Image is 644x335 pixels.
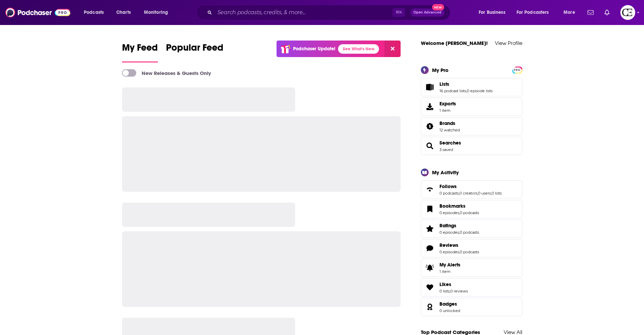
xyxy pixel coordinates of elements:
[423,204,437,214] a: Bookmarks
[116,8,131,17] span: Charts
[439,281,468,287] a: Likes
[122,42,158,57] span: My Feed
[439,262,460,268] span: My Alerts
[423,224,437,233] a: Ratings
[432,169,459,176] div: My Activity
[423,122,437,131] a: Brands
[439,250,459,254] a: 0 episodes
[432,4,444,10] span: New
[423,82,437,92] a: Lists
[421,259,522,277] a: My Alerts
[215,7,392,18] input: Search podcasts, credits, & more...
[559,7,583,18] button: open menu
[423,185,437,194] a: Follows
[439,242,479,248] a: Reviews
[421,78,522,96] span: Lists
[392,8,405,17] span: ⌘ K
[439,183,457,189] span: Follows
[450,289,450,293] span: ,
[439,120,460,126] a: Brands
[421,298,522,316] span: Badges
[585,7,596,18] a: Show notifications dropdown
[495,40,522,46] a: View Profile
[423,283,437,292] a: Likes
[459,230,460,235] span: ,
[460,230,479,235] a: 0 podcasts
[564,8,575,17] span: More
[432,67,449,73] div: My Pro
[421,200,522,218] span: Bookmarks
[421,278,522,297] span: Likes
[439,140,461,146] a: Searches
[439,281,451,287] span: Likes
[450,289,468,293] a: 0 reviews
[84,8,104,17] span: Podcasts
[517,8,549,17] span: For Podcasters
[421,239,522,257] span: Reviews
[112,7,135,18] a: Charts
[466,88,467,93] span: ,
[439,269,460,274] span: 1 item
[5,6,70,19] img: Podchaser - Follow, Share and Rate Podcasts
[459,191,477,196] a: 0 creators
[439,128,460,132] a: 12 watched
[439,301,460,307] a: Badges
[439,289,450,293] a: 0 lists
[620,5,635,20] button: Show profile menu
[166,42,223,57] span: Popular Feed
[439,223,479,229] a: Ratings
[421,40,488,46] a: Welcome [PERSON_NAME]!
[421,117,522,135] span: Brands
[421,137,522,155] span: Searches
[122,42,158,62] a: My Feed
[439,191,459,196] a: 0 podcasts
[602,7,612,18] a: Show notifications dropdown
[460,210,479,215] a: 0 podcasts
[474,7,514,18] button: open menu
[439,223,456,229] span: Ratings
[423,263,437,273] span: My Alerts
[491,191,492,196] span: ,
[439,301,457,307] span: Badges
[166,42,223,62] a: Popular Feed
[620,5,635,20] img: User Profile
[439,230,459,235] a: 0 episodes
[439,101,456,107] span: Exports
[122,69,211,77] a: New Releases & Guests Only
[139,7,177,18] button: open menu
[459,210,460,215] span: ,
[439,183,502,189] a: Follows
[512,7,559,18] button: open menu
[439,108,456,113] span: 1 item
[421,180,522,199] span: Follows
[410,8,445,17] button: Open AdvancedNew
[421,98,522,116] a: Exports
[460,250,479,254] a: 0 podcasts
[423,302,437,312] a: Badges
[144,8,168,17] span: Monitoring
[202,5,457,20] div: Search podcasts, credits, & more...
[293,46,335,52] p: Podchaser Update!
[478,191,491,196] a: 0 users
[439,81,449,87] span: Lists
[513,67,521,72] a: PRO
[439,147,453,152] a: 3 saved
[439,120,455,126] span: Brands
[439,203,479,209] a: Bookmarks
[423,243,437,253] a: Reviews
[467,88,493,93] a: 0 episode lists
[459,250,460,254] span: ,
[413,11,442,14] span: Open Advanced
[479,8,505,17] span: For Business
[492,191,502,196] a: 0 lists
[439,88,466,93] a: 16 podcast lists
[439,242,458,248] span: Reviews
[439,210,459,215] a: 0 episodes
[79,7,113,18] button: open menu
[338,44,379,54] a: See What's New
